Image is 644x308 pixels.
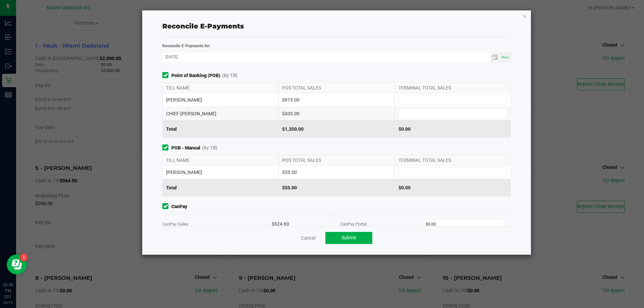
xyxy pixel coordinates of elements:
[278,121,394,137] div: $1,350.00
[162,83,278,93] div: TILL NAME
[502,55,509,59] span: Now
[278,179,394,196] div: $55.00
[278,155,394,165] div: POS TOTAL SALES
[325,232,372,244] button: Submit
[162,166,278,179] div: [PERSON_NAME]
[162,44,210,48] strong: Reconcile E-Payments for
[222,72,237,79] span: (By Till)
[162,144,171,151] form-toggle: Include in reconciliation
[162,107,278,120] div: CHIEF-[PERSON_NAME]
[162,155,278,165] div: TILL NAME
[278,93,394,107] div: $915.00
[162,203,171,210] form-toggle: Include in reconciliation
[341,235,356,240] span: Submit
[162,53,490,61] input: Date
[171,72,220,79] strong: Point of Banking (POB)
[162,72,171,79] form-toggle: Include in reconciliation
[171,203,187,210] strong: CanPay
[7,254,27,274] iframe: Resource center
[171,144,200,151] strong: POB - Manual
[162,179,278,196] div: Total
[162,222,189,227] span: CanPay Sales
[20,253,28,261] iframe: Resource center unread badge
[278,83,394,93] div: POS TOTAL SALES
[301,235,315,241] a: Cancel
[395,121,511,137] div: $0.00
[490,53,500,62] span: Toggle calendar
[395,179,511,196] div: $0.00
[162,121,278,137] div: Total
[272,214,326,234] div: $624.60
[278,107,394,120] div: $435.00
[340,222,367,227] span: CanPay Portal
[395,155,511,165] div: TERMINAL TOTAL SALES
[202,144,217,151] span: (By Till)
[278,166,394,179] div: $55.00
[395,83,511,93] div: TERMINAL TOTAL SALES
[162,21,511,31] div: Reconcile E-Payments
[162,93,278,107] div: [PERSON_NAME]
